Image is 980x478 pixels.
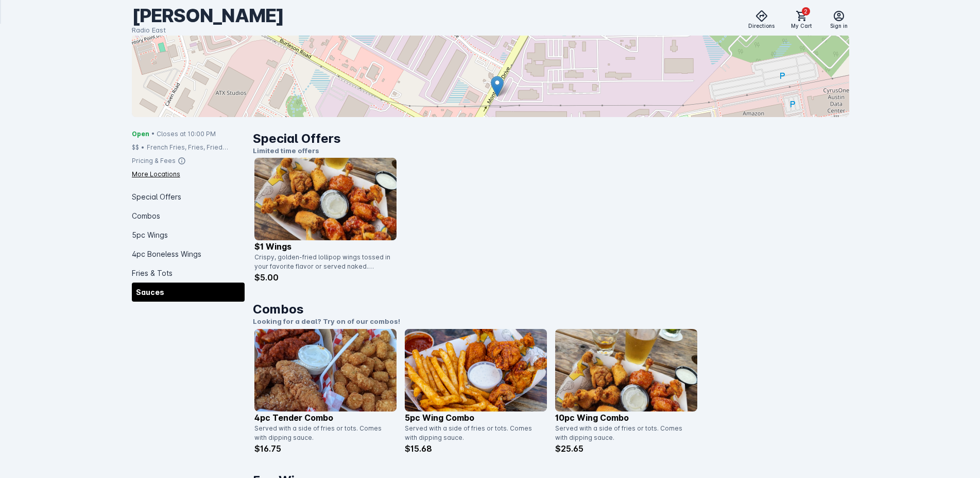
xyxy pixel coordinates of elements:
div: 5pc Wings [132,225,245,244]
span: Directions [748,22,775,30]
div: Radio East [132,25,284,36]
span: Open [132,129,149,139]
img: catalog item [555,329,697,411]
div: 4pc Boneless Wings [132,244,245,263]
div: Pricing & Fees [132,156,176,166]
p: Limited time offers [253,146,850,156]
div: [PERSON_NAME] [132,4,284,27]
div: Fries & Tots [132,263,245,283]
p: $15.68 [405,442,547,455]
span: • Closes at 10:00 PM [151,129,216,139]
div: Served with a side of fries or tots. Comes with dipping sauce. [405,424,541,442]
h1: Combos [253,300,850,319]
img: catalog item [254,329,397,411]
p: Looking for a deal? Try on of our combos! [253,317,850,327]
div: Crispy, golden-fried lollipop wings tossed in your favorite flavor or served naked. Perfectly por... [254,253,390,271]
img: catalog item [405,329,547,411]
p: 4pc Tender Combo [254,411,397,424]
div: • [141,143,145,152]
p: $16.75 [254,442,397,455]
div: More Locations [132,170,180,179]
div: Combos [132,206,245,225]
h1: Special Offers [253,129,850,148]
p: $25.65 [555,442,697,455]
div: French Fries, Fries, Fried Chicken, Tots, Buffalo Wings, Chicken, Wings, Fried Pickles [147,143,245,152]
p: $1 Wings [254,240,397,253]
p: 5pc Wing Combo [405,411,547,424]
div: Special Offers [132,187,245,206]
img: Marker [491,76,504,97]
div: Served with a side of fries or tots. Comes with dipping sauce. [555,424,691,442]
span: 2 [802,7,810,15]
div: $$ [132,143,139,152]
img: catalog item [254,158,397,240]
div: Sauces [132,283,245,302]
div: Served with a side of fries or tots. Comes with dipping sauce. [254,424,390,442]
p: $5.00 [254,271,397,284]
button: 2 [792,6,812,26]
p: 10pc Wing Combo [555,411,697,424]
